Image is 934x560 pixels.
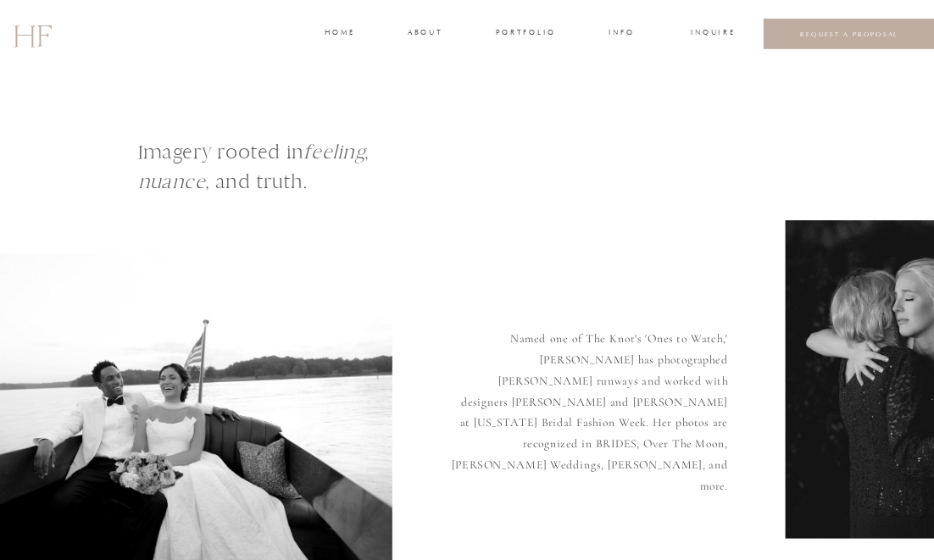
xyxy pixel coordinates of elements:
[691,27,733,42] a: INQUIRE
[451,329,728,489] p: Named one of The Knot's 'Ones to Watch,' [PERSON_NAME] has photographed [PERSON_NAME] runways and...
[13,12,52,57] a: HF
[325,27,353,42] a: home
[138,169,206,193] i: nuance
[607,27,636,42] a: INFO
[496,27,554,42] a: portfolio
[138,136,559,229] h1: Imagery rooted in , , and truth.
[408,27,441,42] a: about
[303,139,364,163] i: feeling
[49,80,886,127] p: [PERSON_NAME] is a Destination Fine Art Film Wedding Photographer based in the Southeast, serving...
[776,30,924,38] a: REQUEST A PROPOSAL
